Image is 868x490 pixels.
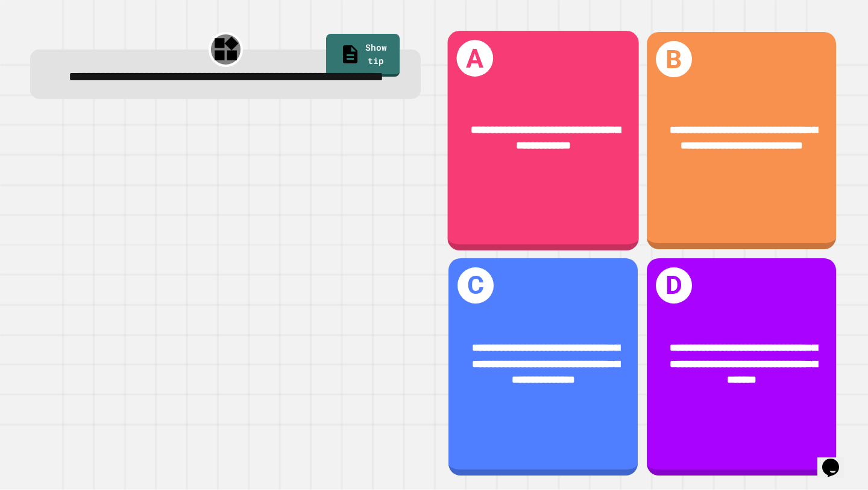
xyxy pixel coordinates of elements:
iframe: chat widget [817,442,856,478]
h1: B [656,41,692,77]
h1: A [457,40,494,77]
h1: C [458,267,494,304]
h1: D [656,267,692,304]
a: Show tip [326,34,400,76]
